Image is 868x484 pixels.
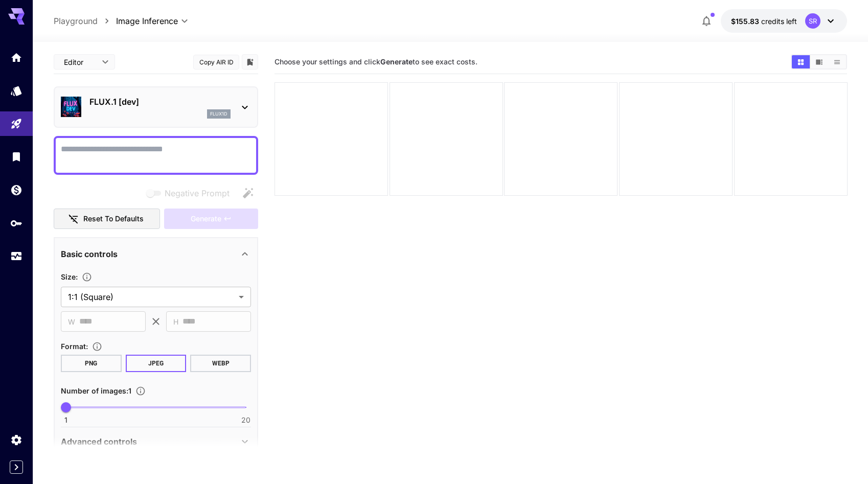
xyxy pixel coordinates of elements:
b: Generate [380,57,413,66]
button: Show media in list view [828,55,846,68]
span: H [173,316,178,328]
span: Image Inference [116,15,178,27]
button: PNG [61,355,122,372]
button: Choose the file format for the output image. [88,341,106,352]
span: Number of images : 1 [61,386,131,395]
span: Size : [61,272,78,281]
div: Settings [10,433,22,446]
span: W [68,316,75,328]
div: $155.82777 [731,16,797,27]
span: 1:1 (Square) [68,291,235,303]
div: API Keys [10,217,22,229]
button: Adjust the dimensions of the generated image by specifying its width and height in pixels, or sel... [78,272,96,282]
button: Show media in video view [810,55,828,68]
p: FLUX.1 [dev] [89,96,231,108]
p: Basic controls [61,248,118,260]
button: Copy AIR ID [193,55,239,70]
button: Expand sidebar [10,460,23,474]
div: SR [805,13,820,29]
button: Show media in grid view [792,55,810,68]
div: Library [10,150,22,163]
p: flux1d [210,110,227,118]
button: Reset to defaults [54,209,160,229]
span: credits left [761,17,797,26]
div: FLUX.1 [dev]flux1d [61,91,251,123]
span: Negative prompts are not compatible with the selected model. [144,187,238,199]
span: Editor [64,57,96,67]
div: Models [10,84,22,97]
div: Advanced controls [61,429,251,454]
div: Wallet [10,183,22,196]
div: Usage [10,250,22,263]
span: Choose your settings and click to see exact costs. [275,57,477,66]
button: Add to library [245,56,255,68]
button: $155.82777SR [721,9,847,33]
nav: breadcrumb [54,15,116,27]
button: JPEG [126,355,187,372]
div: Home [10,51,22,64]
span: Negative Prompt [165,187,230,199]
span: 20 [241,415,250,425]
span: 1 [64,415,67,425]
button: Specify how many images to generate in a single request. Each image generation will be charged se... [131,386,150,396]
div: Show media in grid viewShow media in video viewShow media in list view [791,54,847,70]
button: WEBP [190,355,251,372]
span: Format : [61,342,88,351]
div: Basic controls [61,242,251,266]
p: Advanced controls [61,435,137,448]
a: Playground [54,15,98,27]
span: $155.83 [731,17,761,26]
div: Playground [10,118,22,130]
